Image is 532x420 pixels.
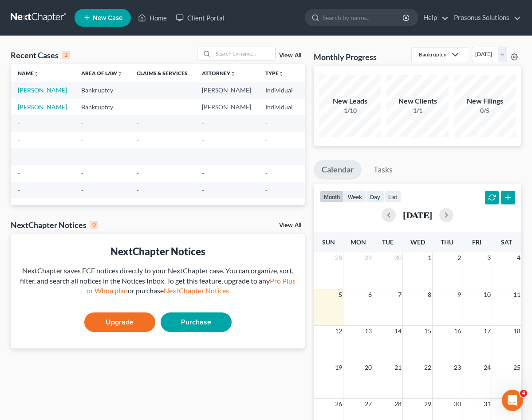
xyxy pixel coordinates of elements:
span: - [202,136,204,144]
a: View All [279,52,301,59]
input: Search by name... [323,9,404,26]
div: Bankruptcy [419,51,446,58]
span: - [265,169,268,177]
span: - [265,136,268,144]
th: Claims & Services [130,64,195,82]
div: New Leads [319,96,381,106]
i: unfold_more [117,71,122,76]
span: 19 [334,362,343,373]
td: COB [300,99,343,115]
span: - [18,120,20,127]
a: Attorneyunfold_more [202,70,236,76]
span: - [18,186,20,194]
span: 25 [512,362,521,373]
span: 4 [520,390,527,397]
a: Prosonus Solutions [449,10,521,26]
td: Bankruptcy [74,99,130,115]
div: New Filings [454,96,516,106]
h2: [DATE] [403,210,432,220]
button: day [366,191,384,203]
span: 29 [364,252,373,263]
a: Calendar [314,160,362,180]
a: Typeunfold_more [265,70,284,76]
span: - [81,153,83,160]
i: unfold_more [34,71,39,76]
span: 30 [453,399,462,409]
iframe: Intercom live chat [502,390,523,411]
button: month [320,191,344,203]
td: Bankruptcy [74,82,130,98]
span: 28 [394,399,402,409]
button: week [344,191,366,203]
a: Help [419,10,449,26]
span: 6 [367,289,373,300]
span: 10 [483,289,492,300]
span: - [81,186,83,194]
a: NextChapter Notices [164,286,229,295]
span: - [202,186,204,194]
span: - [202,120,204,127]
span: - [81,136,83,144]
a: Tasks [366,160,401,180]
a: Purchase [161,312,232,332]
span: Wed [410,238,425,246]
span: - [137,186,139,194]
span: 7 [397,289,402,300]
span: 23 [453,362,462,373]
span: 3 [486,252,492,263]
span: - [202,153,204,160]
a: Client Portal [171,10,229,26]
span: 8 [427,289,432,300]
span: 17 [483,326,492,336]
span: - [265,153,268,160]
span: 2 [457,252,462,263]
span: 22 [423,362,432,373]
span: 4 [516,252,521,263]
span: - [137,136,139,144]
td: MDB [300,82,343,98]
a: [PERSON_NAME] [18,103,67,111]
span: 15 [423,326,432,336]
span: - [18,136,20,144]
span: - [137,120,139,127]
span: - [137,153,139,160]
span: 5 [338,289,343,300]
span: New Case [93,15,122,21]
span: 11 [512,289,521,300]
i: unfold_more [279,71,284,76]
span: 24 [483,362,492,373]
span: - [265,186,268,194]
div: New Clients [386,96,449,106]
span: 21 [394,362,402,373]
div: 1/1 [386,106,449,115]
a: View All [279,222,301,228]
a: Area of Lawunfold_more [81,70,122,76]
button: list [384,191,401,203]
span: Sun [322,238,335,246]
span: 27 [364,399,373,409]
div: Recent Cases [11,50,70,60]
input: Search by name... [213,47,275,60]
span: 31 [483,399,492,409]
div: NextChapter Notices [18,244,298,258]
span: 12 [334,326,343,336]
span: 14 [394,326,402,336]
span: 30 [394,252,402,263]
span: 1 [427,252,432,263]
span: Fri [472,238,481,246]
div: NextChapter saves ECF notices directly to your NextChapter case. You can organize, sort, filter, ... [18,266,298,296]
span: 28 [334,252,343,263]
span: Mon [351,238,366,246]
td: [PERSON_NAME] [195,82,258,98]
span: Tue [382,238,394,246]
a: Home [134,10,171,26]
span: - [18,153,20,160]
span: - [81,169,83,177]
div: 0/5 [454,106,516,115]
span: - [137,169,139,177]
div: 0 [90,221,98,229]
span: Sat [501,238,512,246]
span: 16 [453,326,462,336]
td: [PERSON_NAME] [195,99,258,115]
span: 13 [364,326,373,336]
